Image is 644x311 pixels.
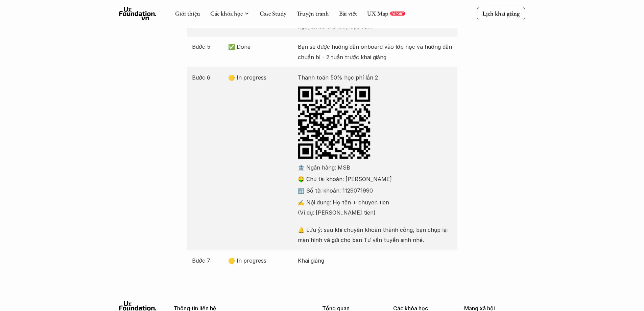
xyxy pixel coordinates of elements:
p: Thanh toán 50% học phí lần 2 [298,72,452,83]
p: 🏦 Ngân hàng: MSB [298,162,452,173]
p: 🔢 Số tài khoản: 1129071990 [298,185,452,196]
p: Bước 6 [192,72,225,83]
p: Bạn sẽ được hướng dẫn onboard vào lớp học và hướng dẫn chuẩn bị - 2 tuần trước khai giảng [298,42,452,62]
a: Các khóa học [210,9,243,17]
a: Giới thiệu [175,9,200,17]
p: ✅ Done [228,42,294,52]
p: 🟡 In progress [228,72,294,83]
p: ✍️ Nội dung: Họ tên + chuyen tien (Ví dụ: [PERSON_NAME] tien) [298,197,452,218]
p: Lịch khai giảng [482,9,520,17]
p: REPORT [391,12,404,16]
a: Case Study [260,9,286,17]
p: 🔔 Lưu ý: sau khi chuyển khoản thành công, bạn chụp lại màn hình và gửi cho bạn Tư vấn tuyển sinh ... [298,225,452,245]
p: Bước 7 [192,256,225,266]
p: 🟡 In progress [228,256,294,266]
a: REPORT [390,12,405,16]
a: Lịch khai giảng [477,7,525,20]
p: Bước 5 [192,42,225,52]
p: Khai giảng [298,256,452,266]
a: Truyện tranh [296,9,329,17]
p: 🤑 Chủ tài khoản: [PERSON_NAME] [298,174,452,184]
a: Bài viết [339,9,357,17]
a: UX Map [367,9,388,17]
